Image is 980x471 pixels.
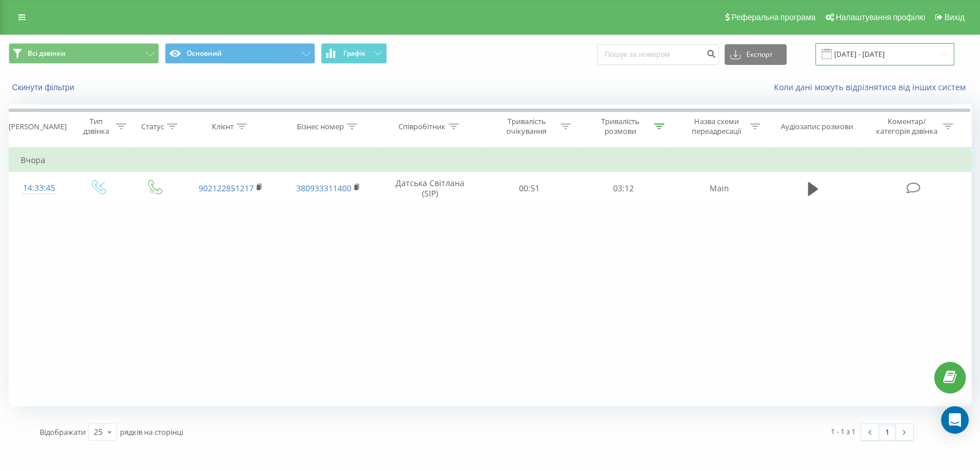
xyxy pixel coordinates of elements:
div: Тривалість очікування [496,117,557,136]
button: Основний [165,43,315,64]
td: Main [670,172,768,205]
button: Експорт [725,44,787,65]
span: Реферальна програма [731,13,816,22]
div: Тривалість розмови [590,117,651,136]
div: Назва схеми переадресації [685,117,747,136]
a: Коли дані можуть відрізнятися вiд інших систем [774,82,971,92]
button: Скинути фільтри [9,82,80,92]
td: Вчора [9,149,971,172]
div: Бізнес номер [297,122,344,132]
div: 1 - 1 з 1 [831,426,855,437]
div: Аудіозапис розмови [781,122,853,132]
td: 03:12 [576,172,671,205]
a: 1 [878,424,896,440]
span: Відображати [40,427,86,437]
div: [PERSON_NAME] [9,122,67,132]
div: Статус [141,122,164,132]
span: Графік [343,49,366,57]
span: Всі дзвінки [28,49,65,58]
div: Співробітник [398,122,446,132]
a: 902122851217 [199,183,254,194]
input: Пошук за номером [597,44,719,65]
span: рядків на сторінці [120,427,183,437]
td: 00:51 [482,172,576,205]
button: Графік [321,43,387,64]
div: Клієнт [212,122,234,132]
div: Коментар/категорія дзвінка [873,117,940,136]
div: 25 [94,426,103,438]
div: Open Intercom Messenger [941,406,969,434]
button: Всі дзвінки [9,43,159,64]
div: 14:33:45 [21,177,57,199]
div: Тип дзвінка [79,117,113,136]
span: Налаштування профілю [835,13,925,22]
a: 380933311400 [296,183,351,194]
span: Вихід [944,13,964,22]
td: Датська Світлана (SIP) [377,172,482,205]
